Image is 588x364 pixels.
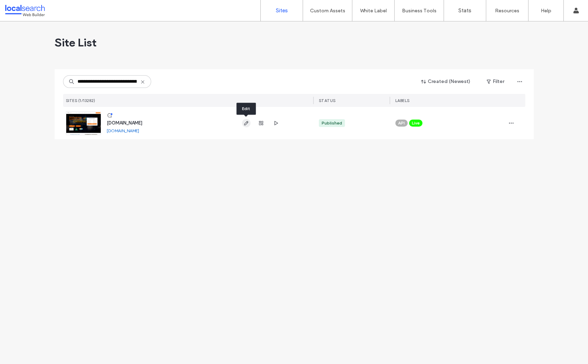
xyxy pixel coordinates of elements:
span: Help [16,5,31,11]
span: Site List [55,36,97,50]
button: Created (Newest) [415,76,477,87]
a: [DOMAIN_NAME] [107,128,139,133]
label: Custom Assets [310,8,345,14]
div: Edit [236,103,256,115]
span: Live [412,120,420,126]
label: Help [541,8,551,14]
button: Filter [479,76,511,87]
div: Published [322,120,342,126]
label: Business Tools [402,8,437,14]
span: LABELS [395,98,410,103]
label: Resources [495,8,519,14]
span: STATUS [319,98,336,103]
label: Stats [458,7,471,14]
label: Sites [276,7,288,14]
span: SITES (1/13282) [66,98,95,103]
a: [DOMAIN_NAME] [107,120,142,126]
label: White Label [360,8,387,14]
span: API [398,120,405,126]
